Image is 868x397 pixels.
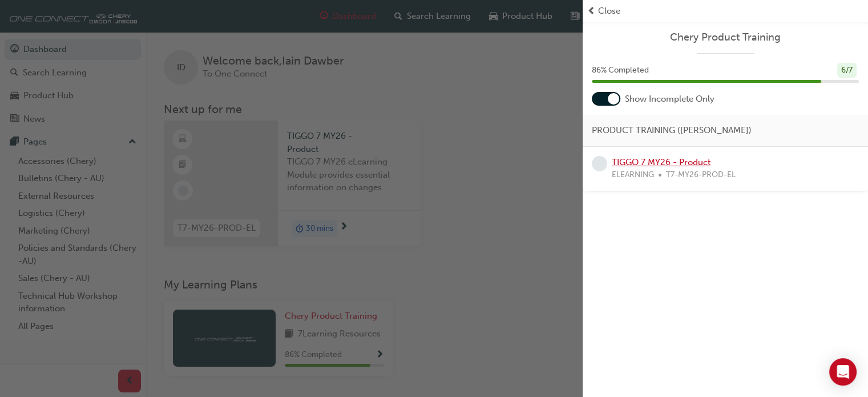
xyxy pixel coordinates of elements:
[666,169,736,182] span: T7-MY26-PROD-EL
[592,124,752,137] span: PRODUCT TRAINING ([PERSON_NAME])
[587,5,596,18] span: prev-icon
[829,358,857,386] div: Open Intercom Messenger
[598,5,620,18] span: Close
[592,156,607,171] span: learningRecordVerb_NONE-icon
[592,31,859,44] a: Chery Product Training
[587,5,863,18] button: prev-iconClose
[612,157,710,167] a: TIGGO 7 MY26 - Product
[837,63,857,78] div: 6 / 7
[625,93,714,106] span: Show Incomplete Only
[612,169,654,182] span: ELEARNING
[592,64,649,77] span: 86 % Completed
